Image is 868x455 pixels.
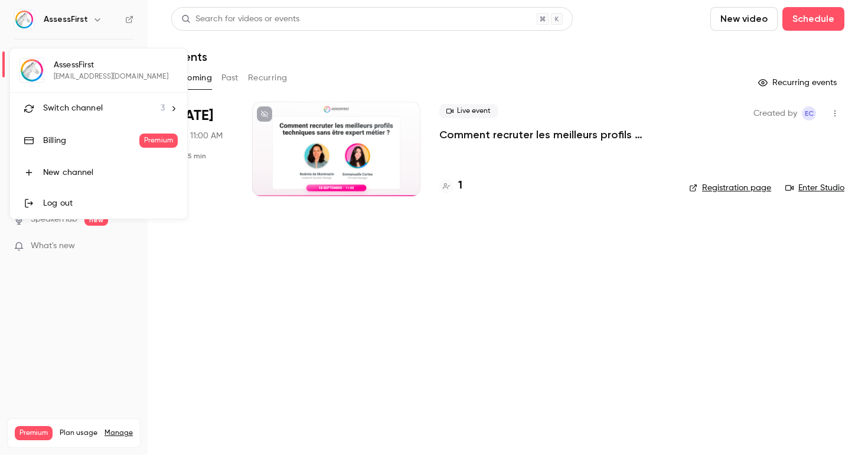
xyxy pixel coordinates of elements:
div: New channel [43,167,178,178]
span: Switch channel [43,102,103,115]
span: Premium [139,134,178,148]
div: Billing [43,135,139,147]
div: Log out [43,197,178,209]
span: 3 [161,102,165,115]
